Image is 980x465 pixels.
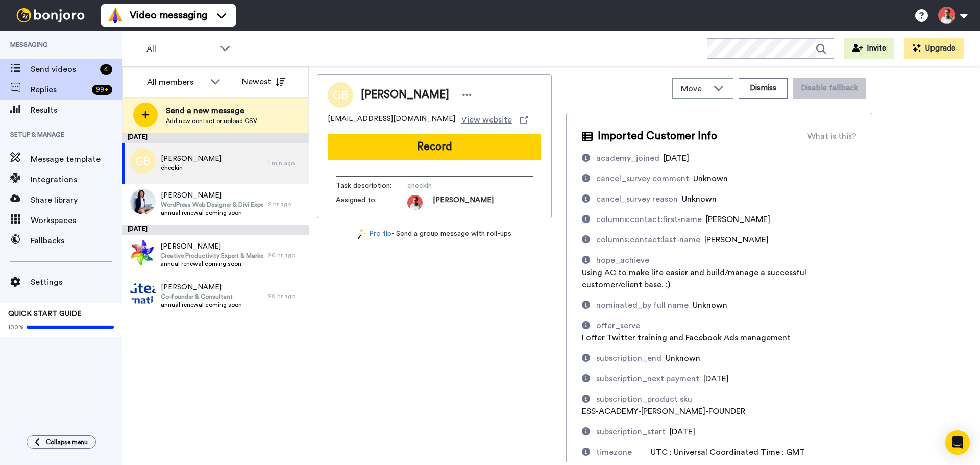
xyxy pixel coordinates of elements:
span: 100% [8,323,24,331]
div: nominated_by full name [596,299,689,311]
span: [PERSON_NAME] [706,215,770,224]
span: Assigned to: [336,195,407,210]
span: Co-founder & Consultant [161,292,242,301]
span: [DATE] [664,154,689,162]
div: What is this? [807,130,856,142]
div: 4 [100,64,112,75]
span: [PERSON_NAME] [161,282,242,292]
span: checkin [407,181,504,191]
div: 20 hr ago [268,292,304,300]
span: Send a new message [166,105,257,117]
div: [DATE] [122,225,309,235]
span: Using AC to make life easier and build/manage a successful customer/client base. :) [582,268,806,289]
span: I offer Twitter training and Facebook Ads management [582,334,791,342]
span: Results [31,104,122,116]
div: subscription_start [596,426,666,438]
span: [PERSON_NAME] [160,241,263,252]
span: Creative Productivity Expert & Marketing Coach [160,252,263,260]
span: [DATE] [670,428,695,436]
img: 6b251c6d-fbd7-42de-9aa9-cde37efd5617.jpg [130,189,156,214]
span: UTC : Universal Coordinated Time : GMT [651,448,805,456]
div: timezone [596,446,632,458]
img: bj-logo-header-white.svg [12,8,89,22]
div: subscription_next payment [596,373,699,385]
div: columns:contact:first-name [596,213,702,226]
span: Share library [31,194,122,206]
img: bac30147-3b56-4842-a714-5a985ed6e6ec-1665417034.jpg [407,195,423,210]
img: magic-wand.svg [358,229,367,239]
div: 1 min ago [268,159,304,167]
button: Invite [844,38,894,59]
span: [PERSON_NAME] [433,195,494,210]
div: cancel_survey comment [596,173,689,185]
div: cancel_survey reason [596,193,678,205]
span: checkin [161,164,222,172]
span: [PERSON_NAME] [704,236,769,244]
div: offer_serve [596,320,640,332]
div: Open Intercom Messenger [945,430,970,455]
span: [PERSON_NAME] [161,154,222,164]
div: All members [147,76,205,88]
span: Fallbacks [31,235,122,247]
button: Newest [234,71,293,92]
span: annual renewal coming soon [160,260,263,268]
div: 20 hr ago [268,251,304,259]
span: Unknown [682,195,717,203]
a: Pro tip [358,229,391,239]
div: 2 hr ago [268,200,304,208]
span: [EMAIL_ADDRESS][DOMAIN_NAME] [328,114,455,126]
div: academy_joined [596,152,659,164]
span: annual renewal coming soon [161,209,263,217]
span: Integrations [31,174,122,186]
span: [PERSON_NAME] [161,190,263,201]
img: gb.png [130,148,156,174]
button: Disable fallback [793,78,866,99]
div: columns:contact:last-name [596,234,700,246]
button: Collapse menu [27,435,96,449]
button: Upgrade [904,38,964,59]
img: b46a0590-495b-4a5b-a4a3-abce80dc9f18.jpg [130,240,155,265]
span: Replies [31,84,88,96]
span: Unknown [693,301,727,309]
span: Unknown [666,354,700,362]
span: Move [681,83,708,95]
div: [DATE] [122,133,309,143]
a: View website [461,114,528,126]
button: Record [328,134,541,160]
div: 99 + [92,85,112,95]
img: vm-color.svg [107,7,124,23]
span: Video messaging [130,8,207,22]
span: Message template [31,153,122,165]
div: subscription_product sku [596,393,692,405]
div: hope_achieve [596,254,649,266]
span: annual renewal coming soon [161,301,242,309]
button: Dismiss [739,78,788,99]
span: Settings [31,276,122,288]
span: Task description : [336,181,407,191]
span: [PERSON_NAME] [361,87,449,103]
div: subscription_end [596,352,661,364]
span: Add new contact or upload CSV [166,117,257,125]
img: a7587974-475e-483e-9dda-04f9825adbff.png [130,281,156,306]
span: Workspaces [31,214,122,227]
span: ESS-ACADEMY-[PERSON_NAME]-FOUNDER [582,407,745,415]
span: [DATE] [703,375,729,383]
span: View website [461,114,512,126]
span: Collapse menu [46,438,88,446]
span: WordPress Web Designer & Divi Expert [161,201,263,209]
div: - Send a group message with roll-ups [317,229,552,239]
span: QUICK START GUIDE [8,310,82,317]
span: Send videos [31,63,96,76]
span: Imported Customer Info [598,129,717,144]
img: Image of Gwen Baird [328,82,353,108]
span: All [146,43,215,55]
span: Unknown [693,175,728,183]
